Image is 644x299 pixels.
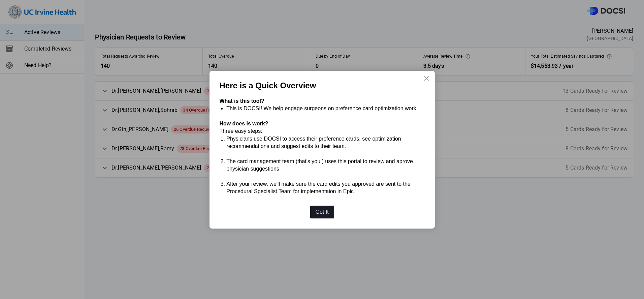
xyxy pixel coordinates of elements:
[423,73,430,84] button: Close
[310,206,334,218] button: Got It
[220,81,425,91] p: Here is a Quick Overview
[220,98,264,104] strong: What is this tool?
[226,158,424,173] li: The card management team (that's you!) uses this portal to review and aprove physician suggestions
[226,180,424,196] li: After your review, we'll make sure the card edits you approved are sent to the Procedural Special...
[226,135,424,150] li: Physicians use DOCSI to access their preference cards, see optimization recommendations and sugge...
[226,105,424,112] li: This is DOCSI! We help engage surgeons on preference card optimization work.
[220,121,268,126] strong: How does is work?
[220,127,425,135] p: Three easy steps:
